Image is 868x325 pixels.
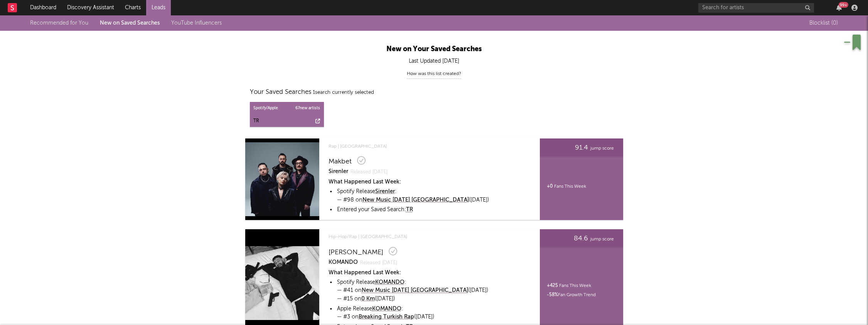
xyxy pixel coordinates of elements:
[337,205,489,215] td: Entered your Saved Search:
[171,20,222,26] a: YouTube Influencers
[250,88,619,97] h3: Your Saved Searches
[836,5,842,11] button: 99+
[547,293,558,297] span: -58%
[406,206,413,214] a: TR
[362,287,468,295] a: New Music [DATE] [GEOGRAPHIC_DATA]
[362,196,469,205] a: New Music [DATE] [GEOGRAPHIC_DATA]
[372,305,401,313] a: KOMANDO
[329,232,521,242] span: Hip-Hop/Rap | [GEOGRAPHIC_DATA]
[547,184,553,189] span: + 0
[329,187,336,205] td: •
[329,205,336,215] td: •
[253,103,320,113] div: Spotify/Apple
[809,20,838,26] span: Blocklist
[375,188,395,196] a: Sirenler
[575,143,588,152] span: 91.4
[313,90,374,95] span: 1 search currently selected
[329,166,348,177] a: Sirenler
[547,283,558,288] span: + 425
[547,182,586,191] div: Fans This Week
[407,69,461,79] div: How was this list created?
[337,278,489,304] td: Spotify Release : — #41 on ([DATE]) — #15 on ([DATE])
[574,234,588,243] span: 84.6
[831,18,838,28] span: ( 0 )
[337,305,489,322] td: Apple Release : — #3 on ([DATE])
[544,234,614,244] div: jump score
[329,257,358,268] a: KOMANDO
[30,20,88,26] a: Recommended for You
[253,117,259,126] div: TR
[329,248,383,257] div: [PERSON_NAME]
[329,305,336,322] td: •
[361,295,375,303] a: 0 Km
[698,3,814,13] input: Search for artists
[329,142,521,151] span: Rap | [GEOGRAPHIC_DATA]
[250,102,324,127] div: Spotify/Apple67new artistsTR
[375,278,405,287] a: KOMANDO
[295,103,320,113] span: 67 new artist s
[329,268,521,277] div: What Happened Last Week:
[386,46,482,53] span: New on Your Saved Searches
[547,281,591,290] div: Fans This Week
[360,258,397,268] span: Released [DATE]
[337,187,489,205] td: Spotify Release : — #98 on ([DATE])
[351,167,388,177] span: Released [DATE]
[547,290,596,300] div: Fan Growth Trend
[329,177,521,187] div: What Happened Last Week:
[222,57,646,66] div: Last Updated [DATE]
[544,143,614,153] div: jump score
[329,157,352,166] div: Makbet
[839,2,848,8] div: 99 +
[359,313,414,322] a: Breaking Turkish Rap
[329,278,336,304] td: •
